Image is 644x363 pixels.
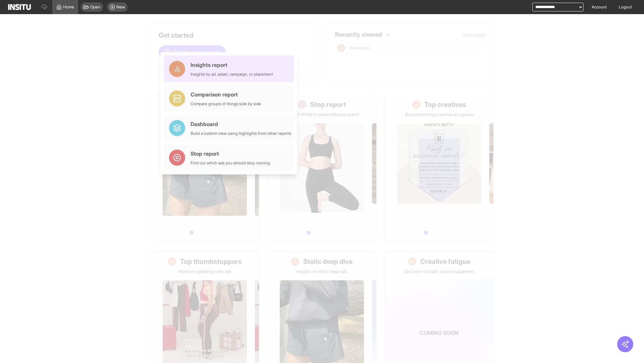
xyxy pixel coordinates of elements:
[191,101,261,107] div: Compare groups of things side by side
[191,131,291,136] div: Build a custom view using highlights from other reports
[191,90,261,98] div: Comparison report
[191,120,291,128] div: Dashboard
[90,4,100,10] span: Open
[191,61,273,69] div: Insights report
[63,4,74,10] span: Home
[191,72,273,77] div: Insights by ad, adset, campaign, or placement
[191,160,270,166] div: Find out which ads you should stop running
[8,4,31,10] img: Logo
[116,4,125,10] span: New
[191,150,270,158] div: Stop report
